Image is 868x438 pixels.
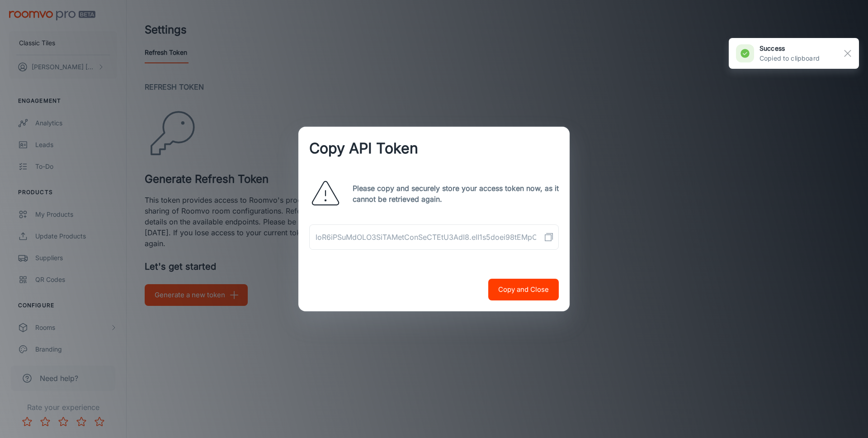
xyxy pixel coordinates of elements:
button: Copy API Token [540,228,558,246]
p: Please copy and securely store your access token now, as it cannot be retrieved again. [353,183,559,205]
h2: Copy API Token [298,127,570,170]
h6: success [759,43,820,53]
button: Copy and Close [488,279,559,300]
p: Copied to clipboard [759,53,820,63]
